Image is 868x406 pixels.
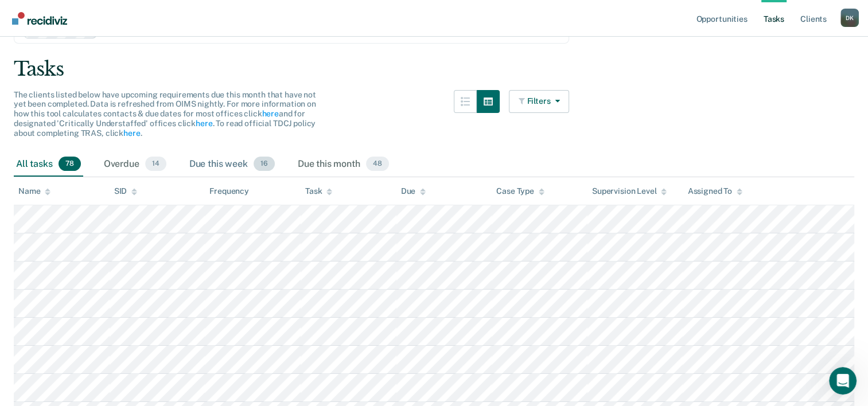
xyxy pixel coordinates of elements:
[12,12,67,25] img: Recidiviz
[123,128,140,138] a: here
[254,157,275,171] span: 16
[305,186,332,196] div: Task
[592,186,667,196] div: Supervision Level
[18,186,50,196] div: Name
[509,90,570,113] button: Filters
[401,186,426,196] div: Due
[209,186,249,196] div: Frequency
[366,157,389,171] span: 48
[840,9,859,27] div: D K
[114,186,138,196] div: SID
[59,157,81,171] span: 78
[687,186,742,196] div: Assigned To
[14,57,854,81] div: Tasks
[840,9,859,27] button: Profile dropdown button
[196,119,212,128] a: here
[14,90,316,138] span: The clients listed below have upcoming requirements due this month that have not yet been complet...
[187,152,277,177] div: Due this week16
[295,152,391,177] div: Due this month48
[14,152,83,177] div: All tasks78
[829,367,857,395] iframe: Intercom live chat
[496,186,544,196] div: Case Type
[262,109,278,118] a: here
[145,157,166,171] span: 14
[102,152,169,177] div: Overdue14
